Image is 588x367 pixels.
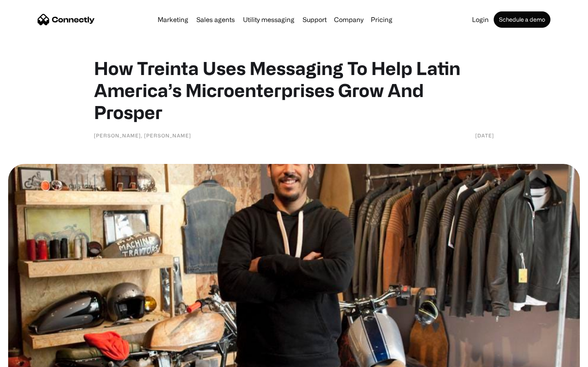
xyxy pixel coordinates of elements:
a: Support [299,16,330,23]
a: Marketing [154,16,192,23]
a: home [38,13,95,26]
a: Login [469,16,492,23]
a: Sales agents [193,16,238,23]
ul: Language list [16,353,49,364]
h1: How Treinta Uses Messaging To Help Latin America’s Microenterprises Grow And Prosper [94,57,494,123]
div: Company [334,14,363,25]
aside: Language selected: English [8,353,49,364]
div: Company [332,14,366,25]
div: [DATE] [475,131,494,139]
a: Pricing [367,16,396,23]
a: Schedule a demo [494,11,550,28]
div: [PERSON_NAME], [PERSON_NAME] [94,131,191,139]
a: Utility messaging [240,16,298,23]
